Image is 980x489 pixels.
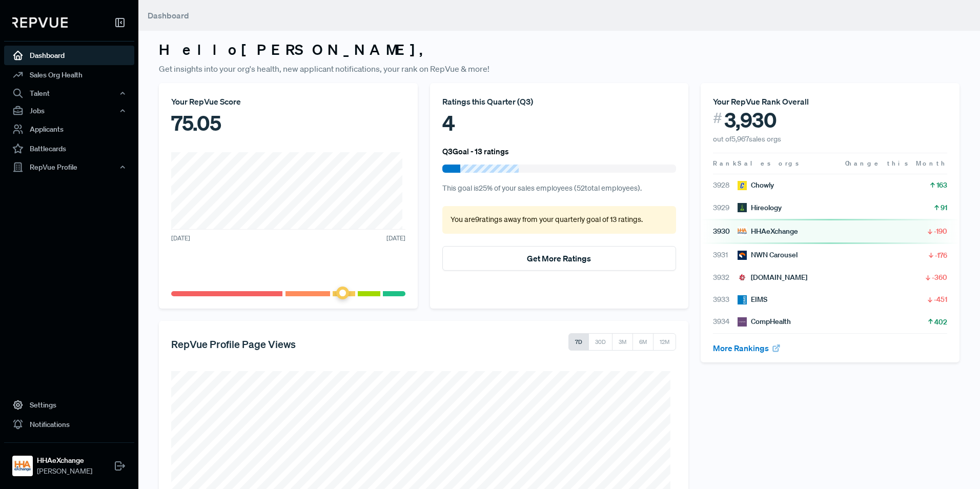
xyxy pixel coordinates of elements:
[713,134,781,144] span: out of 5,967 sales orgs
[738,203,747,212] img: Hireology
[738,250,798,260] div: NWN Carousel
[738,181,747,190] img: Chowly
[738,251,747,260] img: NWN Carousel
[934,317,947,327] span: 402
[451,214,668,226] p: You are 9 ratings away from your quarterly goal of 13 ratings .
[386,234,405,243] span: [DATE]
[941,202,947,213] span: 91
[12,17,68,28] img: RepVue
[738,316,791,327] div: CompHealth
[713,272,738,283] span: 3932
[148,10,189,21] span: Dashboard
[738,317,747,327] img: CompHealth
[568,333,589,351] button: 7D
[738,272,807,283] div: [DOMAIN_NAME]
[738,227,747,236] img: HHAeXchange
[171,95,405,108] div: Your RepVue Score
[934,226,947,236] span: -190
[653,333,676,351] button: 12M
[588,333,612,351] button: 30D
[4,102,134,119] button: Jobs
[713,96,809,107] span: Your RepVue Rank Overall
[159,41,959,58] h3: Hello [PERSON_NAME] ,
[936,180,947,190] span: 163
[4,139,134,158] a: Battlecards
[442,246,677,271] button: Get More Ratings
[713,202,738,213] span: 3929
[4,85,134,102] button: Talent
[37,466,92,477] span: [PERSON_NAME]
[713,294,738,305] span: 3933
[738,226,798,237] div: HHAeXchange
[171,338,296,350] h5: RepVue Profile Page Views
[713,250,738,260] span: 3931
[4,46,134,65] a: Dashboard
[738,202,782,213] div: Hireology
[713,159,738,168] span: Rank
[442,183,677,194] p: This goal is 25 % of your sales employees ( 52 total employees).
[37,455,92,466] strong: HHAeXchange
[4,158,134,176] button: RepVue Profile
[442,147,509,156] h6: Q3 Goal - 13 ratings
[738,294,767,305] div: EIMS
[14,458,31,474] img: HHAeXchange
[935,250,947,260] span: -176
[738,180,774,191] div: Chowly
[4,119,134,139] a: Applicants
[738,273,747,282] img: Files.com
[171,108,405,138] div: 75.05
[713,316,738,327] span: 3934
[442,95,677,108] div: Ratings this Quarter ( Q3 )
[713,180,738,191] span: 3928
[4,65,134,85] a: Sales Org Health
[612,333,633,351] button: 3M
[724,108,777,132] span: 3,930
[632,333,654,351] button: 6M
[934,294,947,304] span: -451
[713,226,738,237] span: 3930
[4,415,134,434] a: Notifications
[738,159,801,168] span: Sales orgs
[442,108,677,138] div: 4
[713,343,781,353] a: More Rankings
[713,108,722,129] span: #
[4,395,134,415] a: Settings
[159,63,959,75] p: Get insights into your org's health, new applicant notifications, your rank on RepVue & more!
[738,295,747,304] img: EIMS
[171,234,190,243] span: [DATE]
[845,159,947,168] span: Change this Month
[4,442,134,481] a: HHAeXchangeHHAeXchange[PERSON_NAME]
[932,272,947,282] span: -360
